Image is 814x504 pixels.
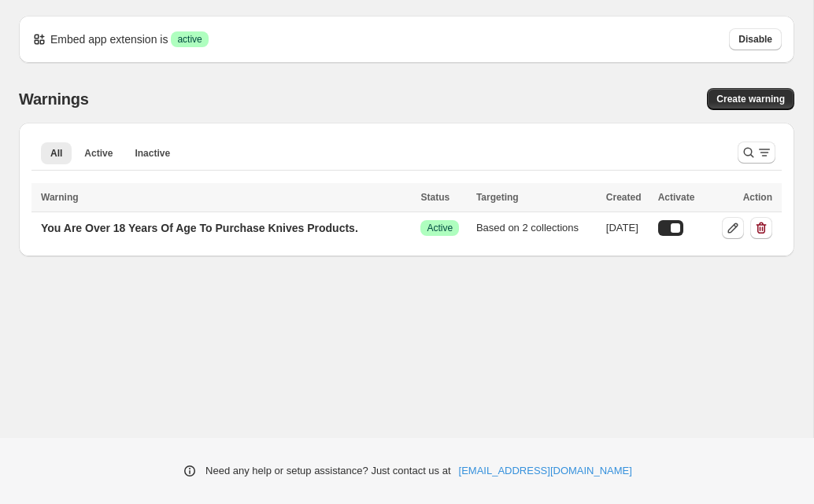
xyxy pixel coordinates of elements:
[606,192,642,203] span: Created
[738,33,772,46] span: Disable
[427,222,453,234] span: Active
[135,147,170,160] span: Inactive
[707,88,794,110] a: Create warning
[459,463,632,479] a: [EMAIL_ADDRESS][DOMAIN_NAME]
[41,192,79,203] span: Warning
[743,192,772,203] span: Action
[84,147,113,160] span: Active
[658,192,695,203] span: Activate
[729,28,782,50] button: Disable
[420,192,450,203] span: Status
[716,93,785,105] span: Create warning
[50,147,62,160] span: All
[476,192,519,203] span: Targeting
[177,33,202,46] span: active
[19,90,89,109] h2: Warnings
[476,220,597,236] div: Based on 2 collections
[50,31,168,47] p: Embed app extension is
[41,220,358,236] p: You Are Over 18 Years Of Age To Purchase Knives Products.
[31,215,368,241] a: You Are Over 18 Years Of Age To Purchase Knives Products.
[738,142,775,164] button: Search and filter results
[606,220,649,236] div: [DATE]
